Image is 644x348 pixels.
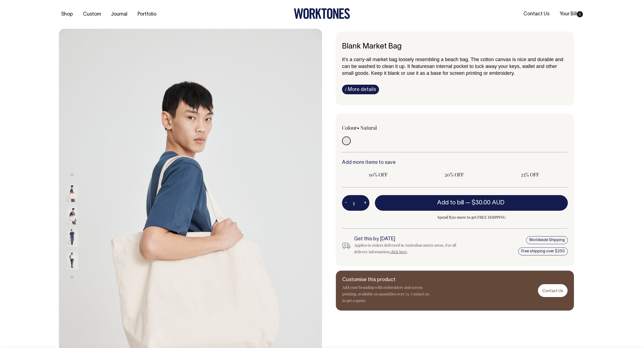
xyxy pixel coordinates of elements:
button: Previous [68,169,76,181]
button: Add to bill —$30.00 AUD [375,195,568,210]
a: Contact Us [538,284,568,297]
input: 10% OFF [342,170,415,179]
div: Applies to orders delivered in Australian metro areas. For all delivery information, . [354,242,465,255]
a: click here [390,249,407,254]
span: $30.00 AUD [472,200,505,206]
a: Portfolio [135,10,159,19]
span: • [357,124,359,131]
button: Next [68,271,76,283]
h6: Blank Market Bag [342,42,568,51]
button: - [342,198,350,209]
span: Spend $350 more to get FREE SHIPPING [375,214,568,221]
h6: Get this by [DATE] [354,236,465,242]
a: Contact Us [521,10,552,19]
span: It's a carry-all market bag loosely resembling a beach bag. The cotton canvas is nice and durable... [342,57,563,69]
a: Your Bill0 [557,10,585,19]
img: natural [66,183,78,202]
span: an internal pocket to tuck away your keys, wallet and other small goods. Keep it blank or use it ... [342,64,557,76]
span: 25% OFF [496,171,563,178]
img: natural [66,228,78,247]
a: iMore details [342,85,379,94]
input: 20% OFF [418,170,491,179]
a: Journal [109,10,130,19]
span: 20% OFF [421,171,488,178]
img: natural [66,205,78,224]
input: 25% OFF [494,170,566,179]
h6: Customise this product [342,277,430,283]
span: i [345,86,346,92]
a: Shop [59,10,75,19]
a: Custom [81,10,103,19]
p: Add your branding with embroidery and screen printing, available on quantities over 25. Contact u... [342,284,430,304]
h6: Add more items to save [342,160,568,166]
span: — [465,200,506,206]
img: natural [66,250,78,269]
span: t features [409,64,429,69]
label: Natural [360,124,377,131]
span: Add to bill [437,200,464,206]
span: 0 [577,11,583,17]
div: Colour [342,124,432,131]
span: 10% OFF [345,171,412,178]
button: + [361,198,369,209]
